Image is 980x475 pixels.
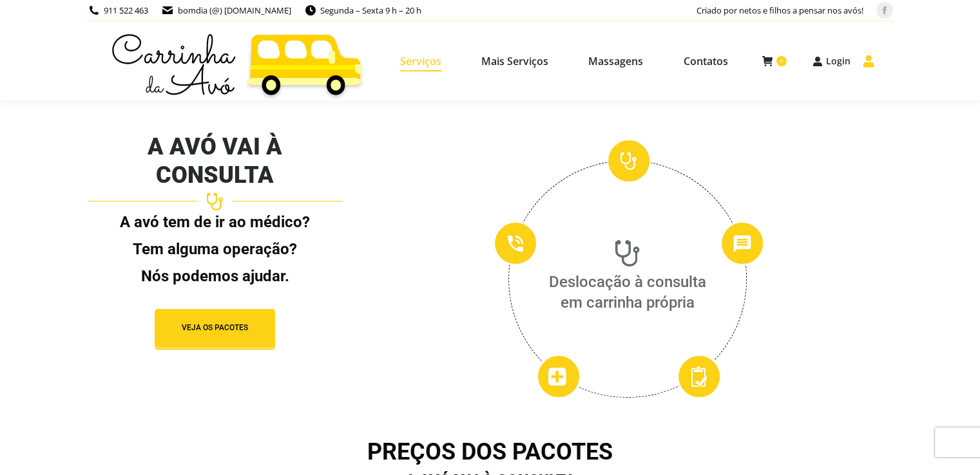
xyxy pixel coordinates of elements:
[88,133,343,189] h2: A AVÓ VAI À CONSULTA
[666,33,744,89] a: Contatos
[107,21,367,100] img: Carrinha da Avó
[88,239,343,259] p: Tem alguma operação?
[182,322,248,333] span: VEJA OS PACOTES
[161,5,291,17] span: bomdia (@) [DOMAIN_NAME]
[465,33,565,89] a: Mais Serviços
[683,55,727,68] span: Contatos
[383,33,458,89] a: Serviços
[697,5,863,17] p: Criado por netos e filhos a pensar nos avós!
[776,56,787,66] span: 0
[481,55,548,68] span: Mais Serviços
[812,55,850,67] a: Login
[88,212,343,286] div: A avó tem de ir ao médico?
[572,33,660,89] a: Massagens
[545,272,709,313] h3: Deslocação à consulta em carrinha própria
[588,55,643,68] span: Massagens
[88,438,893,466] h2: PREÇOS DOS PACOTES
[88,266,343,286] p: Nós podemos ajudar.
[88,5,149,17] span: 911 522 463
[155,309,275,347] button: VEJA OS PACOTES
[304,5,422,17] span: Segunda – Sexta 9 h – 20 h
[876,2,893,19] a: Facebook page opens in new window
[762,55,787,67] a: 0
[400,55,441,68] span: Serviços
